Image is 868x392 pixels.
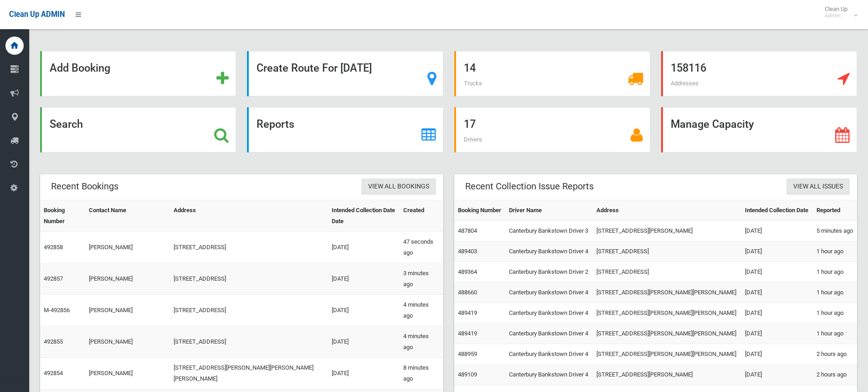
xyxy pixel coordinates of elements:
span: Clean Up ADMIN [9,10,65,19]
td: [STREET_ADDRESS] [170,295,328,326]
td: [STREET_ADDRESS][PERSON_NAME][PERSON_NAME] [593,303,742,324]
a: 14 Trucks [454,51,650,96]
td: 5 minutes ago [813,221,857,241]
td: 4 minutes ago [400,326,443,358]
a: 488959 [458,350,477,357]
span: Drivers [464,136,482,143]
th: Intended Collection Date [741,200,813,221]
th: Reported [813,200,857,221]
th: Booking Number [40,200,85,232]
td: 1 hour ago [813,262,857,282]
td: [STREET_ADDRESS][PERSON_NAME][PERSON_NAME] [593,282,742,303]
a: 488660 [458,289,477,296]
td: [DATE] [328,358,399,389]
td: [DATE] [328,263,399,295]
a: 489419 [458,309,477,316]
span: Addresses [671,80,699,87]
a: View All Bookings [361,178,436,195]
td: [DATE] [741,324,813,344]
strong: Manage Capacity [671,118,754,131]
strong: 158116 [671,62,706,74]
a: 492854 [44,370,63,376]
a: Reports [247,107,443,152]
td: [DATE] [741,303,813,324]
td: [DATE] [741,365,813,385]
td: Canterbury Bankstown Driver 4 [505,241,593,262]
td: [DATE] [741,282,813,303]
a: 489364 [458,268,477,275]
a: 158116 Addresses [661,51,857,96]
a: View All Issues [786,178,850,195]
a: 492857 [44,275,63,282]
td: 1 hour ago [813,324,857,344]
td: [STREET_ADDRESS] [593,241,742,262]
a: 487804 [458,227,477,234]
a: Create Route For [DATE] [247,51,443,96]
span: Trucks [464,80,482,87]
a: M-492856 [44,307,70,314]
td: 4 minutes ago [400,295,443,326]
td: 1 hour ago [813,282,857,303]
strong: 14 [464,62,476,74]
td: 2 hours ago [813,365,857,385]
header: Recent Collection Issue Reports [454,178,605,195]
td: 47 seconds ago [400,232,443,263]
td: [DATE] [741,344,813,365]
td: Canterbury Bankstown Driver 2 [505,262,593,282]
td: [DATE] [741,262,813,282]
strong: Reports [257,118,294,131]
td: Canterbury Bankstown Driver 4 [505,303,593,324]
strong: Create Route For [DATE] [257,62,372,74]
td: [PERSON_NAME] [85,295,170,326]
th: Intended Collection Date Date [328,200,399,232]
a: Add Booking [40,51,236,96]
th: Address [593,200,742,221]
td: Canterbury Bankstown Driver 4 [505,324,593,344]
td: [DATE] [328,232,399,263]
td: Canterbury Bankstown Driver 3 [505,221,593,241]
span: Clean Up [820,5,857,19]
td: [PERSON_NAME] [85,326,170,358]
td: Canterbury Bankstown Driver 4 [505,282,593,303]
a: 492858 [44,244,63,251]
td: [PERSON_NAME] [85,263,170,295]
td: 3 minutes ago [400,263,443,295]
td: [STREET_ADDRESS][PERSON_NAME][PERSON_NAME][PERSON_NAME] [170,358,328,389]
th: Contact Name [85,200,170,232]
td: [DATE] [328,326,399,358]
th: Address [170,200,328,232]
td: 1 hour ago [813,303,857,324]
td: [STREET_ADDRESS] [170,326,328,358]
td: 1 hour ago [813,241,857,262]
td: 8 minutes ago [400,358,443,389]
a: 489403 [458,248,477,255]
td: [STREET_ADDRESS][PERSON_NAME] [593,221,742,241]
th: Booking Number [454,200,505,221]
th: Created [400,200,443,232]
td: Canterbury Bankstown Driver 4 [505,344,593,365]
td: [PERSON_NAME] [85,358,170,389]
td: 2 hours ago [813,344,857,365]
td: [DATE] [328,295,399,326]
td: [STREET_ADDRESS][PERSON_NAME] [593,365,742,385]
strong: Search [50,118,83,131]
td: [STREET_ADDRESS] [170,263,328,295]
a: 489109 [458,371,477,378]
td: Canterbury Bankstown Driver 4 [505,365,593,385]
a: 492855 [44,338,63,345]
a: 489419 [458,330,477,337]
strong: Add Booking [50,62,110,74]
th: Driver Name [505,200,593,221]
td: [PERSON_NAME] [85,232,170,263]
td: [STREET_ADDRESS][PERSON_NAME][PERSON_NAME] [593,324,742,344]
td: [DATE] [741,241,813,262]
a: Search [40,107,236,152]
small: Admin [825,12,847,19]
td: [STREET_ADDRESS] [593,262,742,282]
a: Manage Capacity [661,107,857,152]
header: Recent Bookings [40,178,129,195]
td: [STREET_ADDRESS] [170,232,328,263]
a: 17 Drivers [454,107,650,152]
td: [STREET_ADDRESS][PERSON_NAME][PERSON_NAME] [593,344,742,365]
td: [DATE] [741,221,813,241]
